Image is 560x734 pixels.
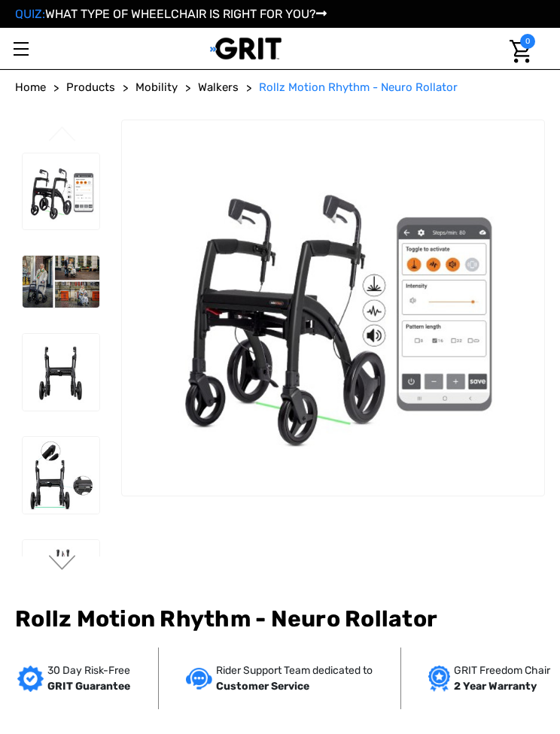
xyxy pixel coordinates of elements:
a: Mobility [135,79,178,96]
img: Cart [510,40,531,63]
span: Products [66,80,115,94]
strong: 2 Year Warranty [454,680,537,693]
a: Cart with 0 items [501,28,535,75]
img: Grit freedom [428,666,450,692]
img: Rollz Motion Rhythm - Neuro Rollator [23,540,99,617]
span: Home [15,80,46,94]
a: Rollz Motion Rhythm - Neuro Rollator [259,79,458,96]
img: Rollz Motion Rhythm - Neuro Rollator [23,153,99,230]
img: Customer service [186,668,212,690]
span: 0 [520,34,535,49]
strong: GRIT Guarantee [47,680,130,693]
img: GRIT All-Terrain Wheelchair and Mobility Equipment [210,37,282,60]
img: Rollz Motion Rhythm - Neuro Rollator [23,437,99,514]
span: Toggle menu [14,48,29,50]
img: GRIT Guarantee [17,666,44,692]
span: QUIZ: [15,7,45,21]
p: GRIT Freedom Chair [454,663,550,678]
a: Products [66,79,115,96]
p: 30 Day Risk-Free [47,663,130,678]
a: QUIZ:WHAT TYPE OF WHEELCHAIR IS RIGHT FOR YOU? [15,7,327,21]
img: Rollz Motion Rhythm - Neuro Rollator [23,334,99,411]
span: Mobility [135,80,178,94]
p: Rider Support Team dedicated to [216,663,373,678]
a: Walkers [198,79,239,96]
nav: Breadcrumb [15,79,545,96]
h1: Rollz Motion Rhythm - Neuro Rollator [15,605,545,632]
span: Rollz Motion Rhythm - Neuro Rollator [259,80,458,94]
span: Walkers [198,80,239,94]
button: Go to slide 2 of 2 [47,126,78,144]
strong: Customer Service [216,680,309,693]
a: Home [15,79,46,96]
img: Rollz Motion Rhythm - Neuro Rollator [23,256,99,308]
button: Go to slide 2 of 2 [47,555,78,573]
